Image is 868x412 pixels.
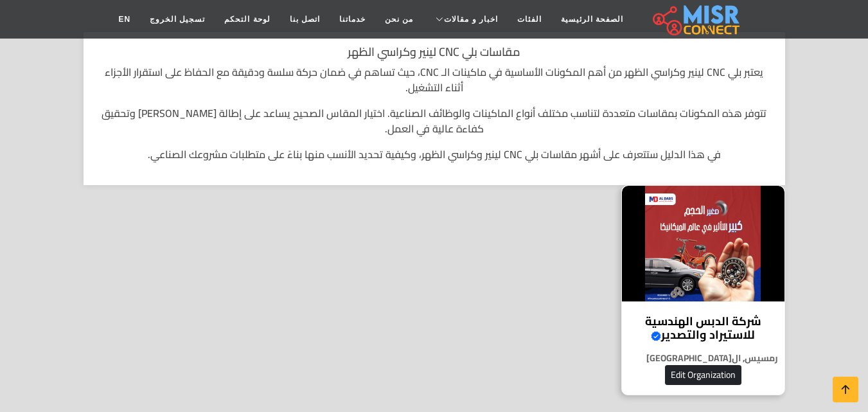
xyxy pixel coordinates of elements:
[508,7,551,31] a: الفئات
[215,7,279,31] a: لوحة التحكم
[653,3,739,35] img: main.misr_connect
[280,7,330,31] a: اتصل بنا
[375,7,423,31] a: من نحن
[551,7,633,31] a: الصفحة الرئيسية
[423,7,508,31] a: اخبار و مقالات
[622,352,784,365] p: رمسيس, ال[GEOGRAPHIC_DATA]
[96,105,772,136] p: تتوفر هذه المكونات بمقاسات متعددة لتناسب مختلف أنواع الماكينات والوظائف الصناعية. اختيار المقاس ا...
[330,7,375,31] a: خدماتنا
[651,331,661,341] svg: Verified account
[444,13,498,25] span: اخبار و مقالات
[96,64,772,95] p: يعتبر بلي CNC لينير وكراسي الظهر من أهم المكونات الأساسية في ماكينات الـ CNC، حيث تساهم في ضمان ح...
[140,7,215,31] a: تسجيل الخروج
[632,314,775,342] h4: شركة الدبس الهندسية للاستيراد والتصدير
[614,185,793,395] a: شركة الدبس الهندسية للاستيراد والتصدير شركة الدبس الهندسية للاستيراد والتصدير رمسيس, ال[GEOGRAPHI...
[96,45,772,59] h1: مقاسات بلي CNC لينير وكراسي الظهر
[622,186,784,301] img: شركة الدبس الهندسية للاستيراد والتصدير
[109,7,140,31] a: EN
[665,365,741,385] button: Edit Organization
[96,147,772,162] p: في هذا الدليل ستتعرف على أشهر مقاسات بلي CNC لينير وكراسي الظهر، وكيفية تحديد الأنسب منها بناءً ع...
